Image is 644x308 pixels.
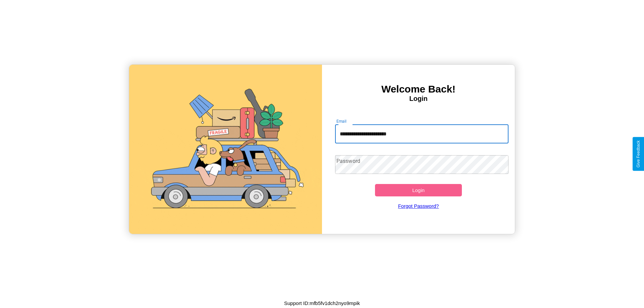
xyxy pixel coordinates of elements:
[375,184,462,196] button: Login
[322,95,515,103] h4: Login
[284,299,360,308] p: Support ID: mfb5fv1dch2nyo9mpik
[332,196,505,215] a: Forgot Password?
[636,140,641,168] div: Give Feedback
[322,83,515,95] h3: Welcome Back!
[336,118,347,124] label: Email
[129,65,322,234] img: gif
